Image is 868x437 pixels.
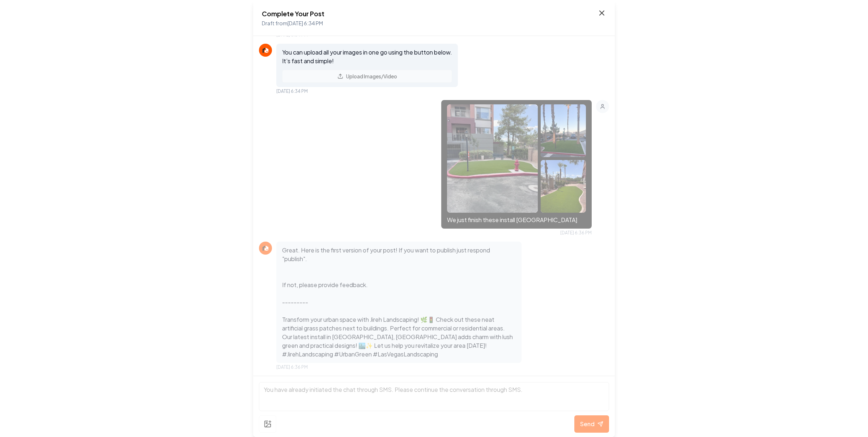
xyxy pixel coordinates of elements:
[261,244,270,252] img: Rebolt Logo
[560,230,592,236] span: [DATE] 6:36 PM
[276,364,308,370] span: [DATE] 6:36 PM
[541,160,586,232] img: uploaded image
[261,46,270,55] img: Rebolt Logo
[282,48,452,65] p: You can upload all your images in one go using the button below. It’s fast and simple!
[447,216,586,224] p: We just finish these install [GEOGRAPHIC_DATA]
[262,20,323,26] span: Draft from [DATE] 6:34 PM
[262,9,324,19] h2: Complete Your Post
[447,104,538,213] img: uploaded image
[282,246,516,359] p: Great. Here is the first version of your post! If you want to publish just respond "publish". If ...
[276,88,308,94] span: [DATE] 6:34 PM
[541,104,586,177] img: uploaded image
